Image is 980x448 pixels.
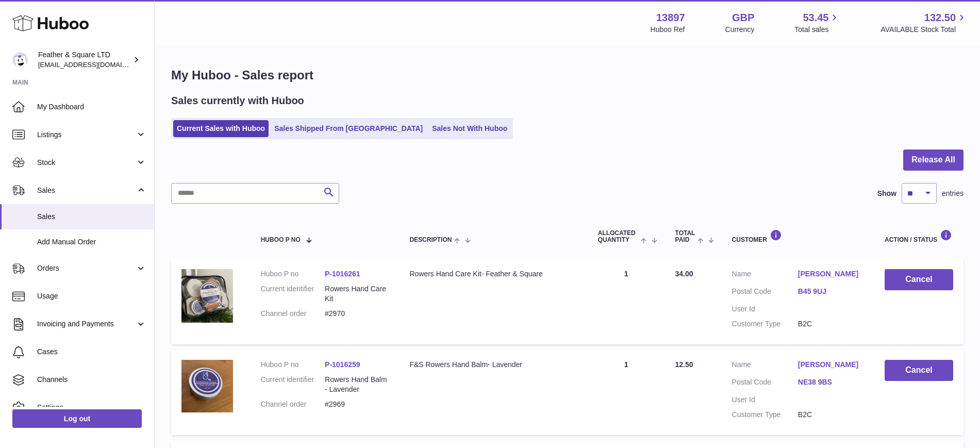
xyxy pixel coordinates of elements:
div: Huboo Ref [651,25,685,35]
span: AVAILABLE Stock Total [881,25,968,35]
dt: Name [732,269,798,281]
dd: Rowers Hand Care Kit [325,284,389,304]
a: P-1016259 [325,360,360,369]
a: NE38 9BS [798,377,864,387]
span: Settings [37,403,146,412]
img: feathernsquare@gmail.com [12,52,28,68]
button: Cancel [885,360,953,381]
dd: B2C [798,410,864,420]
h1: My Huboo - Sales report [171,67,964,84]
div: Feather & Square LTD [38,50,131,70]
dd: #2970 [325,309,389,319]
a: P-1016261 [325,270,360,278]
span: Huboo P no [261,237,301,243]
span: Description [409,237,452,243]
a: Log out [12,409,142,428]
div: Customer [732,229,864,243]
span: Sales [37,186,136,195]
dd: #2969 [325,400,389,409]
span: Total sales [794,25,840,35]
span: Add Manual Order [37,237,146,247]
img: il_fullxfull.5886853711_7eth.jpg [181,360,233,413]
div: Action / Status [885,229,953,243]
button: Release All [903,150,964,171]
dt: Customer Type [732,410,798,420]
dd: B2C [798,319,864,329]
dt: Customer Type [732,319,798,329]
span: Sales [37,212,146,222]
td: 1 [588,350,665,435]
span: [EMAIL_ADDRESS][DOMAIN_NAME] [38,60,152,69]
div: Rowers Hand Care Kit- Feather & Square [409,269,577,279]
span: 12.50 [675,360,693,369]
strong: 13897 [656,11,685,25]
dt: Channel order [261,400,325,409]
div: Currency [725,25,755,35]
span: Stock [37,158,136,168]
span: ALLOCATED Quantity [598,230,639,243]
dt: Huboo P no [261,269,325,279]
a: Current Sales with Huboo [173,120,269,137]
img: il_fullxfull.5603997955_dj5x.jpg [181,269,233,323]
dt: User Id [732,395,798,405]
span: Usage [37,291,146,301]
a: [PERSON_NAME] [798,360,864,370]
span: entries [942,189,964,198]
button: Cancel [885,269,953,290]
span: Cases [37,347,146,357]
span: Orders [37,263,136,273]
span: Invoicing and Payments [37,319,136,329]
a: 53.45 Total sales [794,11,840,35]
dd: Rowers Hand Balm- Lavender [325,375,389,394]
dt: Channel order [261,309,325,319]
h2: Sales currently with Huboo [171,94,304,108]
dt: Name [732,360,798,372]
div: F&S Rowers Hand Balm- Lavender [409,360,577,370]
span: 132.50 [924,11,956,25]
dt: Current identifier [261,375,325,394]
span: 53.45 [803,11,828,25]
a: Sales Shipped From [GEOGRAPHIC_DATA] [271,120,426,137]
dt: Postal Code [732,377,798,390]
span: 34.00 [675,270,693,278]
strong: GBP [732,11,754,25]
dt: Postal Code [732,287,798,299]
span: Listings [37,130,136,140]
a: [PERSON_NAME] [798,269,864,279]
dt: Huboo P no [261,360,325,370]
a: 132.50 AVAILABLE Stock Total [881,11,968,35]
label: Show [877,189,896,198]
td: 1 [588,259,665,344]
span: My Dashboard [37,102,146,112]
dt: User Id [732,304,798,314]
span: Channels [37,375,146,385]
a: B45 9UJ [798,287,864,296]
span: Total paid [675,230,695,243]
dt: Current identifier [261,284,325,304]
a: Sales Not With Huboo [428,120,511,137]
